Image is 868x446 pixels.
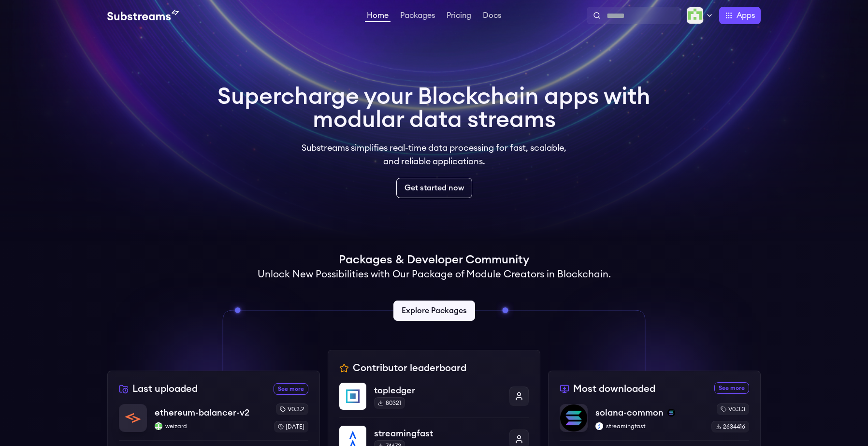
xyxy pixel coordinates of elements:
p: streamingfast [374,427,502,440]
img: Profile [686,7,704,24]
img: Substream's logo [107,10,179,21]
p: streamingfast [595,422,704,430]
p: solana-common [595,406,664,419]
p: weizard [155,422,266,430]
a: See more most downloaded packages [714,382,749,394]
div: 80321 [374,397,405,409]
a: Get started now [396,178,472,198]
p: Substreams simplifies real-time data processing for fast, scalable, and reliable applications. [295,141,573,168]
a: Docs [481,12,503,21]
a: Packages [398,12,437,21]
div: 2634416 [711,421,749,432]
img: topledger [339,383,366,410]
h1: Packages & Developer Community [339,252,529,268]
img: solana-common [560,404,587,432]
div: v0.3.2 [276,403,308,415]
p: topledger [374,384,502,397]
a: Pricing [445,12,473,21]
span: Apps [737,10,755,21]
img: ethereum-balancer-v2 [119,404,146,432]
a: solana-commonsolana-commonsolanastreamingfaststreamingfastv0.3.32634416 [560,403,749,440]
div: v0.3.3 [717,403,749,415]
div: [DATE] [274,421,308,432]
a: See more recently uploaded packages [274,383,308,395]
a: ethereum-balancer-v2ethereum-balancer-v2weizardweizardv0.3.2[DATE] [119,403,308,440]
img: streamingfast [595,422,603,430]
a: topledgertopledger80321 [339,383,529,417]
a: Home [365,12,391,22]
img: solana [667,409,675,417]
img: weizard [155,422,162,430]
h1: Supercharge your Blockchain apps with modular data streams [217,85,651,131]
a: Explore Packages [393,301,475,321]
p: ethereum-balancer-v2 [155,406,249,419]
h2: Unlock New Possibilities with Our Package of Module Creators in Blockchain. [258,268,611,281]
